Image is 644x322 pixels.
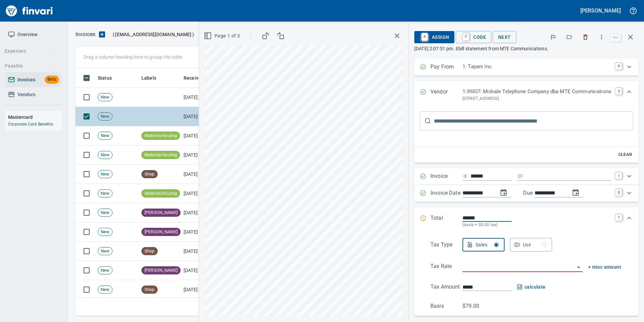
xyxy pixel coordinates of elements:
[421,33,428,41] a: A
[462,63,611,71] p: 1: Tapani Inc.
[615,189,622,196] a: D
[142,152,180,158] span: Material/Hauling
[142,171,157,178] span: Shop
[462,88,611,96] p: 1-39837: Midvale Telephone Company dba MTE Communications
[546,30,560,45] button: Flag
[414,45,639,52] p: [DATE] 2:07:51 pm. Ebill statement from MTE Communications.
[588,263,621,271] button: + misc amount
[430,88,462,102] p: Vendor
[568,185,584,201] button: change due date
[181,184,218,203] td: [DATE]
[98,133,112,139] span: New
[615,172,622,179] a: I
[84,54,182,60] p: Drag a column heading here to group the table
[462,302,494,310] p: $79.00
[202,30,243,42] button: Page 1 of 3
[75,30,95,38] p: Invoices
[5,27,62,42] a: Overview
[181,261,218,280] td: [DATE]
[615,214,622,221] a: T
[517,283,546,291] button: calculate
[517,173,524,180] svg: Invoice description
[98,229,112,235] span: New
[430,189,462,198] p: Invoice Date
[142,133,180,139] span: Material/Hauling
[141,74,156,82] span: Labels
[181,126,218,145] td: [DATE]
[181,165,218,184] td: [DATE]
[414,81,639,109] div: Expand
[616,151,634,159] span: Clear
[5,62,56,70] span: Payable
[430,214,462,229] p: Total
[142,210,180,216] span: [PERSON_NAME]
[181,280,218,299] td: [DATE]
[142,267,180,274] span: [PERSON_NAME]
[414,31,454,43] button: AAssign
[430,63,462,72] p: Pay From
[98,94,112,101] span: New
[579,5,622,16] button: [PERSON_NAME]
[142,190,180,197] span: Material/Hauling
[510,238,552,251] button: Use
[414,235,639,316] div: Expand
[615,88,622,95] a: V
[142,229,180,235] span: [PERSON_NAME]
[614,150,636,160] button: Clear
[98,210,112,216] span: New
[420,31,449,43] span: Assign
[98,113,112,120] span: New
[430,302,462,310] p: Basis
[184,74,204,82] span: Received
[181,203,218,222] td: [DATE]
[18,90,35,99] span: Vendors
[98,171,112,178] span: New
[414,109,639,163] div: Expand
[184,74,213,82] span: Received
[461,31,486,43] span: Code
[611,34,621,41] a: esc
[462,96,611,102] p: [STREET_ADDRESS]
[430,241,462,251] p: Tax Type
[578,30,593,45] button: Discard
[18,76,35,84] span: Invoices
[8,122,53,127] a: Corporate Card Benefits
[5,47,56,55] span: Expenses
[5,87,62,102] a: Vendors
[462,238,505,251] button: Sales
[430,262,462,272] p: Tax Rate
[98,287,112,293] span: New
[2,45,58,57] button: Expenses
[142,248,157,254] span: Shop
[141,74,165,82] span: Labels
[5,72,62,87] a: InvoicesBeta
[98,152,112,158] span: New
[523,241,547,249] div: Use
[181,222,218,242] td: [DATE]
[98,74,121,82] span: Status
[142,287,157,293] span: Shop
[109,31,194,38] p: ( )
[98,190,112,197] span: New
[523,189,555,197] p: Due
[414,185,639,202] div: Expand
[430,172,462,181] p: Invoice
[95,30,109,38] button: Upload an Invoice
[493,31,516,44] button: Next
[181,88,218,107] td: [DATE]
[98,248,112,254] span: New
[75,30,95,38] nav: breadcrumb
[495,185,512,201] button: change date
[462,172,468,180] svg: Invoice number
[45,76,59,83] span: Beta
[181,145,218,165] td: [DATE]
[4,3,55,19] img: Finvari
[580,7,621,14] h5: [PERSON_NAME]
[463,33,469,41] a: C
[456,31,491,43] button: CCode
[414,168,639,185] div: Expand
[205,32,240,40] span: Page 1 of 3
